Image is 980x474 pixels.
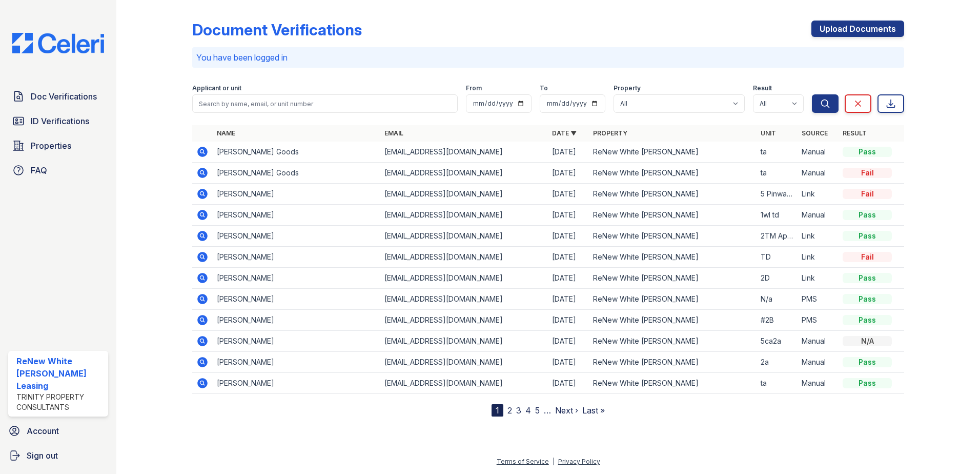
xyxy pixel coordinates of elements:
td: [EMAIL_ADDRESS][DOMAIN_NAME] [380,205,548,226]
a: 5 [535,405,540,416]
a: Account [4,421,112,441]
td: [DATE] [548,226,589,247]
td: [EMAIL_ADDRESS][DOMAIN_NAME] [380,268,548,289]
td: ta [757,373,798,394]
td: [PERSON_NAME] [213,268,380,289]
label: Property [614,84,641,92]
td: ReNew White [PERSON_NAME] [589,226,757,247]
td: PMS [798,310,839,331]
td: [PERSON_NAME] [213,247,380,268]
span: Sign out [27,449,58,462]
td: Manual [798,373,839,394]
a: Sign out [4,445,112,466]
td: [DATE] [548,163,589,184]
td: [EMAIL_ADDRESS][DOMAIN_NAME] [380,373,548,394]
a: Date ▼ [552,129,577,137]
div: 1 [492,404,503,417]
td: #2B [757,310,798,331]
td: [PERSON_NAME] Goods [213,142,380,163]
div: Pass [843,357,892,367]
span: FAQ [31,164,47,176]
div: ReNew White [PERSON_NAME] Leasing [16,355,104,392]
span: ID Verifications [31,115,89,127]
a: Email [384,129,403,137]
input: Search by name, email, or unit number [192,94,458,113]
td: Link [798,226,839,247]
td: [PERSON_NAME] [213,226,380,247]
td: ReNew White [PERSON_NAME] [589,352,757,373]
a: Next › [555,405,578,416]
td: [PERSON_NAME] [213,184,380,205]
td: Link [798,184,839,205]
td: ReNew White [PERSON_NAME] [589,331,757,352]
td: ReNew White [PERSON_NAME] [589,247,757,268]
td: [EMAIL_ADDRESS][DOMAIN_NAME] [380,163,548,184]
span: Doc Verifications [31,90,97,103]
div: Pass [843,273,892,283]
p: You have been logged in [196,51,900,64]
span: … [544,404,551,417]
label: To [540,84,548,92]
a: Result [843,129,867,137]
td: [PERSON_NAME] [213,205,380,226]
td: ReNew White [PERSON_NAME] [589,163,757,184]
td: ta [757,163,798,184]
td: [DATE] [548,205,589,226]
td: [PERSON_NAME] [213,289,380,310]
a: Name [217,129,235,137]
td: N/a [757,289,798,310]
td: Manual [798,352,839,373]
div: Pass [843,315,892,325]
td: [EMAIL_ADDRESS][DOMAIN_NAME] [380,226,548,247]
td: [DATE] [548,268,589,289]
td: Manual [798,163,839,184]
span: Properties [31,140,71,152]
div: Pass [843,231,892,241]
td: [PERSON_NAME] [213,373,380,394]
td: ReNew White [PERSON_NAME] [589,142,757,163]
td: Link [798,247,839,268]
td: [DATE] [548,289,589,310]
a: ID Verifications [8,111,108,131]
td: [PERSON_NAME] [213,352,380,373]
td: ReNew White [PERSON_NAME] [589,310,757,331]
div: | [553,458,555,465]
td: 2D [757,268,798,289]
div: Fail [843,168,892,178]
td: ReNew White [PERSON_NAME] [589,205,757,226]
td: [DATE] [548,142,589,163]
td: ReNew White [PERSON_NAME] [589,289,757,310]
td: [DATE] [548,310,589,331]
a: Unit [761,129,776,137]
a: Properties [8,135,108,156]
label: From [466,84,482,92]
td: Manual [798,331,839,352]
div: Trinity Property Consultants [16,392,104,412]
td: [PERSON_NAME] [213,331,380,352]
td: Manual [798,205,839,226]
a: Source [802,129,828,137]
td: 5ca2a [757,331,798,352]
td: [EMAIL_ADDRESS][DOMAIN_NAME] [380,142,548,163]
div: Pass [843,210,892,220]
td: [EMAIL_ADDRESS][DOMAIN_NAME] [380,331,548,352]
div: Document Verifications [192,21,362,39]
a: 4 [525,405,531,416]
a: Doc Verifications [8,86,108,107]
a: Upload Documents [811,21,904,37]
div: Pass [843,147,892,157]
td: 2a [757,352,798,373]
td: PMS [798,289,839,310]
td: [DATE] [548,352,589,373]
td: [EMAIL_ADDRESS][DOMAIN_NAME] [380,247,548,268]
div: Pass [843,294,892,304]
td: [DATE] [548,373,589,394]
td: 2TM Apt 2D, Floorplan [GEOGRAPHIC_DATA] [757,226,798,247]
div: N/A [843,336,892,346]
label: Applicant or unit [192,84,241,92]
td: TD [757,247,798,268]
td: ReNew White [PERSON_NAME] [589,373,757,394]
a: Last » [582,405,605,416]
a: Privacy Policy [558,458,600,465]
td: [EMAIL_ADDRESS][DOMAIN_NAME] [380,310,548,331]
